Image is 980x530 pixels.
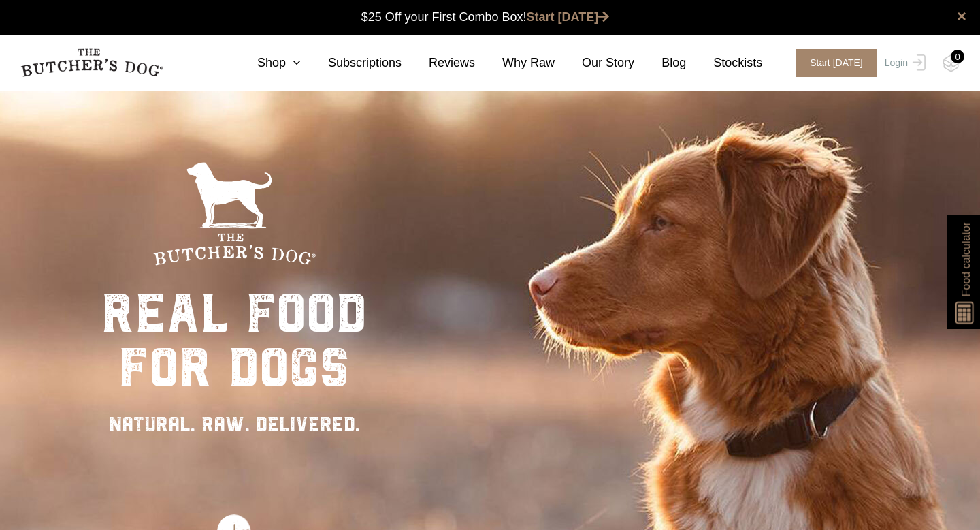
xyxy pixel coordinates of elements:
[957,8,966,25] a: close
[402,54,475,72] a: Reviews
[796,49,877,77] span: Start [DATE]
[634,54,686,72] a: Blog
[943,54,960,72] img: TBD_Cart-Empty.png
[555,54,634,72] a: Our Story
[230,54,301,72] a: Shop
[101,286,367,395] div: real food for dogs
[881,49,926,77] a: Login
[527,10,610,24] a: Start [DATE]
[958,222,974,296] span: Food calculator
[686,54,762,72] a: Stockists
[301,54,402,72] a: Subscriptions
[783,49,881,77] a: Start [DATE]
[951,50,964,63] div: 0
[101,409,367,439] div: NATURAL. RAW. DELIVERED.
[475,54,555,72] a: Why Raw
